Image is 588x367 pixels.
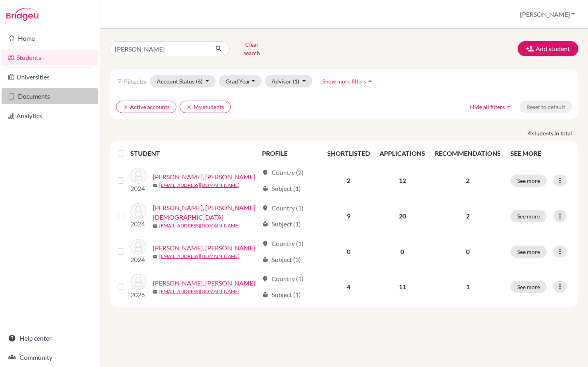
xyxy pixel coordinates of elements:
button: Show more filtersarrow_drop_up [316,75,381,87]
span: Filter by [124,77,147,85]
i: arrow_drop_up [366,77,374,85]
div: Country (1) [262,274,304,284]
span: (1) [293,78,299,85]
i: clear [186,104,192,110]
button: Account Status(6) [150,75,216,87]
span: local_library [262,256,268,263]
div: Subject (1) [262,184,301,193]
button: See more [510,210,547,222]
span: location_on [262,276,268,282]
div: Country (2) [262,168,304,177]
span: location_on [262,169,268,176]
th: PROFILE [257,144,322,163]
div: Subject (1) [262,290,301,300]
input: Find student by name... [110,41,209,56]
p: 2 [435,176,501,185]
p: 2 [435,211,501,221]
img: Ortiz Stoessel, Sebastian Jose [130,274,146,290]
span: mail [153,290,158,294]
a: [EMAIL_ADDRESS][DOMAIN_NAME] [159,222,240,229]
div: Country (1) [262,203,304,213]
button: Clear search [230,38,274,59]
span: mail [153,254,158,259]
img: Chavez Mejia, Sebastian Alberto [130,168,146,184]
span: local_library [262,292,268,298]
span: location_on [262,240,268,247]
a: [PERSON_NAME], [PERSON_NAME] [153,243,255,253]
span: (6) [196,78,202,85]
td: 0 [375,234,430,269]
span: location_on [262,205,268,211]
img: Duenas Urcuyo, Sebastian Jesus [130,203,146,219]
a: [PERSON_NAME], [PERSON_NAME][DEMOGRAPHIC_DATA] [153,203,258,222]
th: SHORTLISTED [322,144,375,163]
th: STUDENT [130,144,257,163]
p: 2024 [130,219,146,229]
td: 9 [322,198,375,234]
button: Add student [518,41,578,56]
p: 1 [435,282,501,292]
td: 2 [322,163,375,198]
td: 4 [322,269,375,304]
span: mail [153,224,158,228]
td: 11 [375,269,430,304]
span: local_library [262,221,268,227]
p: 2024 [130,255,146,264]
span: local_library [262,185,268,192]
p: 2024 [130,184,146,193]
span: students in total [532,129,578,137]
button: [PERSON_NAME] [516,7,578,22]
p: 2026 [130,290,146,300]
button: clearMy students [180,101,231,113]
td: 20 [375,198,430,234]
a: [PERSON_NAME], [PERSON_NAME] [153,278,255,288]
a: Help center [2,330,98,346]
button: Grad Year [219,75,262,87]
a: [PERSON_NAME], [PERSON_NAME] [153,172,255,182]
th: APPLICATIONS [375,144,430,163]
span: Show more filters [322,78,366,85]
th: RECOMMENDATIONS [430,144,506,163]
button: See more [510,246,547,258]
div: Subject (1) [262,219,301,229]
td: 12 [375,163,430,198]
a: [EMAIL_ADDRESS][DOMAIN_NAME] [159,253,240,260]
img: Gonzalez Rivas, Marco Sebastian [130,239,146,255]
button: clearActive accounts [116,101,176,113]
div: Subject (3) [262,255,301,264]
img: Bridge-U [6,8,38,21]
i: arrow_drop_up [505,103,513,111]
a: Analytics [2,108,98,124]
a: Universities [2,69,98,85]
p: 0 [435,247,501,256]
a: Students [2,50,98,65]
a: Community [2,349,98,365]
a: Documents [2,88,98,104]
i: clear [123,104,128,110]
a: Home [2,30,98,46]
button: Reset to default [520,101,572,113]
a: [EMAIL_ADDRESS][DOMAIN_NAME] [159,182,240,189]
button: See more [510,281,547,293]
div: Country (1) [262,239,304,248]
a: [EMAIL_ADDRESS][DOMAIN_NAME] [159,288,240,295]
strong: 4 [528,129,532,137]
button: Advisor(1) [265,75,312,87]
i: filter_list [116,78,122,84]
td: 0 [322,234,375,269]
button: Hide all filtersarrow_drop_up [463,101,520,113]
span: mail [153,183,158,188]
th: SEE MORE [506,144,576,163]
button: See more [510,175,547,187]
span: Hide all filters [470,103,505,110]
